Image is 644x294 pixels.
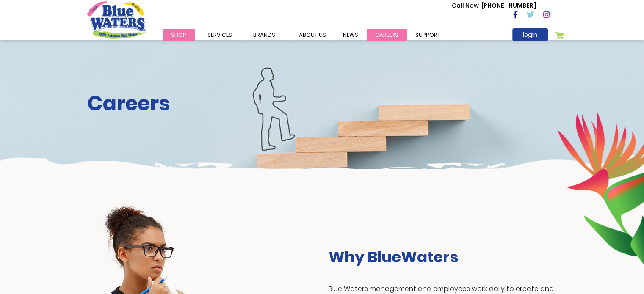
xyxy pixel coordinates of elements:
[253,31,275,39] span: Brands
[334,29,367,41] a: News
[171,31,186,39] span: Shop
[407,29,449,41] a: support
[290,29,334,41] a: about us
[512,28,548,41] a: login
[329,248,557,266] h3: Why BlueWaters
[367,29,407,41] a: careers
[452,1,481,10] span: Call Now :
[452,1,536,10] p: [PHONE_NUMBER]
[87,1,146,38] a: store logo
[87,91,557,116] h2: Careers
[207,31,232,39] span: Services
[557,111,644,264] img: career-intro-leaves.png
